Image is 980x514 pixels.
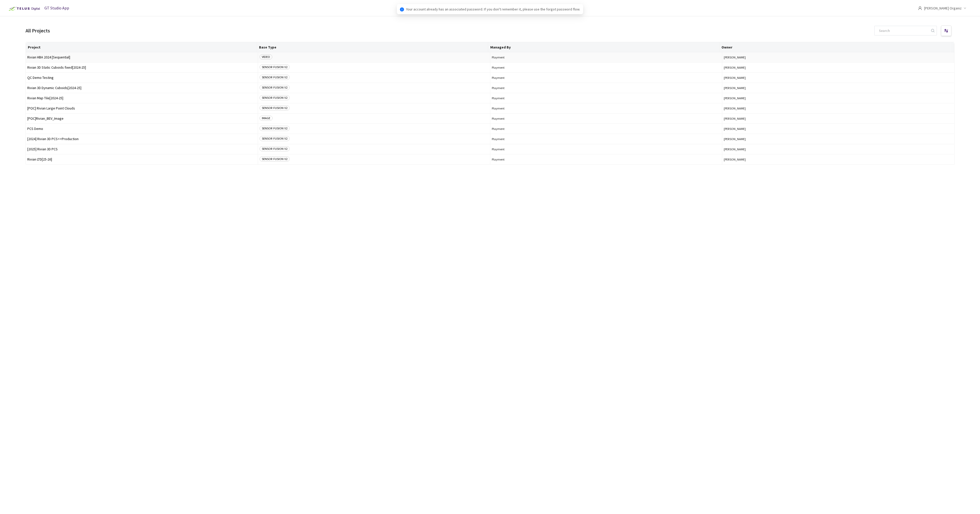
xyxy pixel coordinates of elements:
span: Rivian LTD[25-26] [27,157,256,161]
span: Playment [492,147,721,151]
span: Playment [492,117,721,120]
button: [PERSON_NAME] [724,157,953,161]
th: Base Type [257,42,488,52]
span: IMAGE [260,116,273,121]
th: Owner [719,42,951,52]
button: [PERSON_NAME] [724,117,953,120]
span: SENSOR FUSION V2 [260,146,290,151]
button: [PERSON_NAME] [724,147,953,151]
span: [2024] Rivian 3D PCS<>Production [27,137,256,141]
span: Playment [492,127,721,131]
th: Project [26,42,257,52]
th: Managed By [488,42,719,52]
span: Playment [492,76,721,80]
button: [PERSON_NAME] [724,86,953,90]
span: VIDEO [260,54,272,59]
span: Playment [492,55,721,59]
span: Rivian 3D Dynamic Cuboids[2024-25] [27,86,256,90]
span: down [964,7,966,9]
span: SENSOR FUSION V2 [260,156,290,162]
span: SENSOR FUSION V2 [260,75,290,80]
button: [PERSON_NAME] [724,76,953,80]
button: [PERSON_NAME] [724,55,953,59]
span: SENSOR FUSION V2 [260,65,290,70]
span: Playment [492,137,721,141]
input: Search [876,26,930,35]
button: [PERSON_NAME] [724,66,953,69]
span: [POC] Rivian Large Point Clouds [27,106,256,110]
button: [PERSON_NAME] [724,127,953,131]
span: [POC]Rivian_BEV_Image [27,117,256,120]
div: All Projects [26,27,50,34]
span: Playment [492,66,721,69]
span: SENSOR FUSION V2 [260,105,290,111]
span: user [918,6,922,10]
span: Playment [492,157,721,161]
img: Telus [6,5,42,13]
span: Rivian 3D Static Cuboids fixed[2024-25] [27,66,256,69]
button: [PERSON_NAME] [724,137,953,141]
span: SENSOR FUSION V2 [260,126,290,131]
span: Rivian Map Tile[2024-25] [27,96,256,100]
span: SENSOR FUSION V2 [260,95,290,100]
span: SENSOR FUSION V2 [260,136,290,141]
button: [PERSON_NAME] [724,96,953,100]
span: GT Studio App [44,5,69,10]
span: info-circle [400,7,404,11]
span: SENSOR FUSION V2 [260,85,290,90]
span: QC Demo Testing [27,76,256,80]
span: [2025] Rivian 3D PCS [27,147,256,151]
span: Playment [492,96,721,100]
button: [PERSON_NAME] [724,106,953,110]
span: Rivian HBA 2024 [Sequential] [27,55,256,59]
span: Your account already has an associated password. If you don't remember it, please use the forgot ... [406,6,580,12]
span: PCS Demo [27,127,256,131]
span: Playment [492,106,721,110]
span: Playment [492,86,721,90]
